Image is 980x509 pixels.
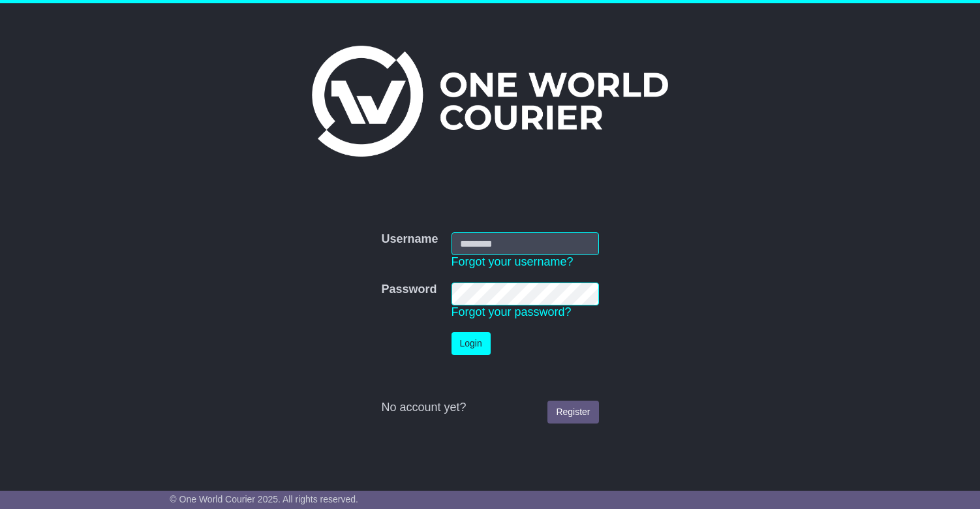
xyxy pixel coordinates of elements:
[452,255,574,268] a: Forgot your username?
[452,332,491,355] button: Login
[381,232,438,247] label: Username
[170,494,358,504] span: © One World Courier 2025. All rights reserved.
[452,305,572,318] a: Forgot your password?
[381,401,598,415] div: No account yet?
[381,283,436,297] label: Password
[547,401,598,424] a: Register
[312,46,668,157] img: One World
